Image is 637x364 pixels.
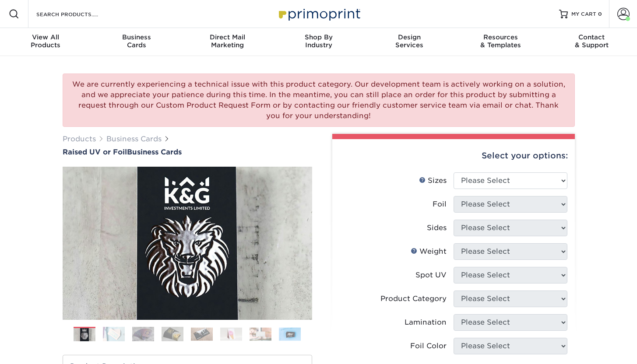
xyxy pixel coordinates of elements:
[63,148,312,156] h1: Business Cards
[411,246,447,257] div: Weight
[571,10,596,18] span: MY CART
[364,33,455,49] div: Services
[74,324,95,346] img: Business Cards 01
[339,139,568,172] div: Select your options:
[415,270,447,280] div: Spot UV
[91,28,182,56] a: BusinessCards
[546,33,637,49] div: & Support
[162,326,183,342] img: Business Cards 04
[419,175,447,186] div: Sizes
[433,199,447,210] div: Foil
[546,28,637,56] a: Contact& Support
[364,33,455,41] span: Design
[106,135,162,143] a: Business Cards
[191,327,213,341] img: Business Cards 05
[182,33,273,41] span: Direct Mail
[63,148,312,156] a: Raised UV or FoilBusiness Cards
[455,28,546,56] a: Resources& Templates
[63,148,127,156] span: Raised UV or Foil
[103,326,125,342] img: Business Cards 02
[35,9,121,19] input: SEARCH PRODUCTS.....
[63,135,96,143] a: Products
[380,294,447,304] div: Product Category
[182,28,273,56] a: Direct MailMarketing
[273,28,364,56] a: Shop ByIndustry
[546,33,637,41] span: Contact
[91,33,182,41] span: Business
[273,33,364,49] div: Industry
[220,327,242,341] img: Business Cards 06
[405,317,447,328] div: Lamination
[279,327,301,341] img: Business Cards 08
[427,223,447,233] div: Sides
[455,33,546,41] span: Resources
[364,28,455,56] a: DesignServices
[182,33,273,49] div: Marketing
[250,327,271,341] img: Business Cards 07
[132,326,154,342] img: Business Cards 03
[275,4,362,23] img: Primoprint
[410,341,447,351] div: Foil Color
[91,33,182,49] div: Cards
[598,11,602,17] span: 0
[63,73,575,127] div: We are currently experiencing a technical issue with this product category. Our development team ...
[273,33,364,41] span: Shop By
[455,33,546,49] div: & Templates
